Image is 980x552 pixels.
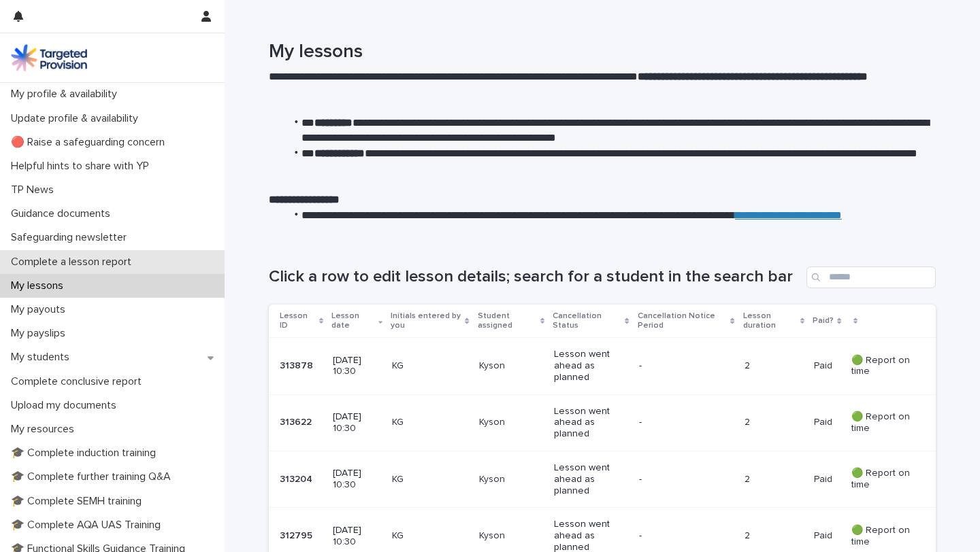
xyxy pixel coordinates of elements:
p: 🎓 Complete further training Q&A [5,470,182,483]
p: - [639,360,715,372]
p: [DATE] 10:30 [333,525,381,548]
p: Kyson [479,474,543,485]
p: Paid [814,414,835,428]
p: 2 [745,360,804,372]
h1: My lessons [269,41,936,64]
p: Lesson went ahead as planned [554,406,628,440]
p: KG [392,530,468,542]
p: KG [392,474,468,485]
img: M5nRWzHhSzIhMunXDL62 [11,44,87,71]
p: 🔴 Raise a safeguarding concern [5,136,176,149]
p: 2 [745,417,804,428]
p: My payouts [5,303,76,316]
p: KG [392,360,468,372]
tr: 313204313204 [DATE] 10:30KGKysonLesson went ahead as planned-2PaidPaid 🟢 Report on time [269,451,936,508]
p: My profile & availability [5,88,128,101]
p: Safeguarding newsletter [5,231,137,244]
p: 313622 [280,414,314,428]
p: 🟢 Report on time [851,355,914,378]
p: Paid [814,528,835,542]
p: Guidance documents [5,207,121,220]
p: 🎓 Complete SEMH training [5,495,152,508]
p: Lesson duration [743,309,798,334]
p: [DATE] 10:30 [333,411,381,434]
p: 2 [745,530,804,542]
p: My payslips [5,327,76,340]
p: KG [392,417,468,428]
p: - [639,417,715,428]
p: Initials entered by you [391,309,461,334]
p: 🟢 Report on time [851,411,914,434]
p: My lessons [5,279,74,292]
p: Lesson went ahead as planned [554,349,628,383]
h1: Click a row to edit lesson details; search for a student in the search bar [269,267,801,287]
p: 312795 [280,528,315,542]
p: Lesson went ahead as planned [554,462,628,496]
p: My students [5,351,80,364]
input: Search [806,266,936,288]
p: [DATE] 10:30 [333,468,381,491]
p: - [639,474,715,485]
p: Paid? [813,313,834,328]
p: Upload my documents [5,399,127,412]
p: Student assigned [478,309,537,334]
tr: 313878313878 [DATE] 10:30KGKysonLesson went ahead as planned-2PaidPaid 🟢 Report on time [269,338,936,394]
p: Update profile & availability [5,112,149,125]
p: Cancellation Notice Period [638,309,728,334]
p: Cancellation Status [553,309,622,334]
p: 🟢 Report on time [851,525,914,548]
p: TP News [5,184,65,196]
p: - [639,530,715,542]
p: Complete conclusive report [5,375,152,388]
p: Paid [814,358,835,372]
p: Complete a lesson report [5,256,142,269]
p: My resources [5,423,85,436]
p: Kyson [479,417,543,428]
p: Helpful hints to share with YP [5,160,160,173]
tr: 313622313622 [DATE] 10:30KGKysonLesson went ahead as planned-2PaidPaid 🟢 Report on time [269,394,936,451]
p: Kyson [479,530,543,542]
p: 🎓 Complete induction training [5,447,167,460]
p: Paid [814,471,835,485]
p: Kyson [479,360,543,372]
p: 313878 [280,358,316,372]
p: Lesson ID [280,309,316,334]
p: 🟢 Report on time [851,468,914,491]
p: Lesson date [331,309,375,334]
p: 2 [745,474,804,485]
p: 🎓 Complete AQA UAS Training [5,519,171,532]
p: 313204 [280,471,315,485]
p: [DATE] 10:30 [333,355,381,378]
